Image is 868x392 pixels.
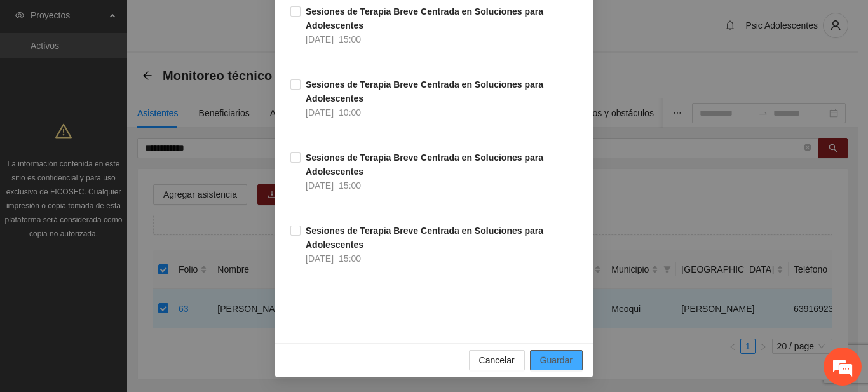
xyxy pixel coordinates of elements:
[306,226,543,250] strong: Sesiones de Terapia Breve Centrada en Soluciones para Adolescentes
[339,180,361,191] span: 15:00
[6,259,242,303] textarea: Escriba su mensaje y pulse “Intro”
[530,350,583,370] button: Guardar
[74,125,175,253] span: Estamos en línea.
[540,353,573,367] span: Guardar
[306,79,543,104] strong: Sesiones de Terapia Breve Centrada en Soluciones para Adolescentes
[306,107,334,118] span: [DATE]
[339,107,361,118] span: 10:00
[306,253,334,264] span: [DATE]
[208,6,239,37] div: Minimizar ventana de chat en vivo
[469,350,525,370] button: Cancelar
[306,34,334,44] span: [DATE]
[339,253,361,264] span: 15:00
[306,152,543,177] strong: Sesiones de Terapia Breve Centrada en Soluciones para Adolescentes
[306,180,334,191] span: [DATE]
[306,6,543,30] strong: Sesiones de Terapia Breve Centrada en Soluciones para Adolescentes
[339,34,361,44] span: 15:00
[479,353,515,367] span: Cancelar
[66,65,214,81] div: Chatee con nosotros ahora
